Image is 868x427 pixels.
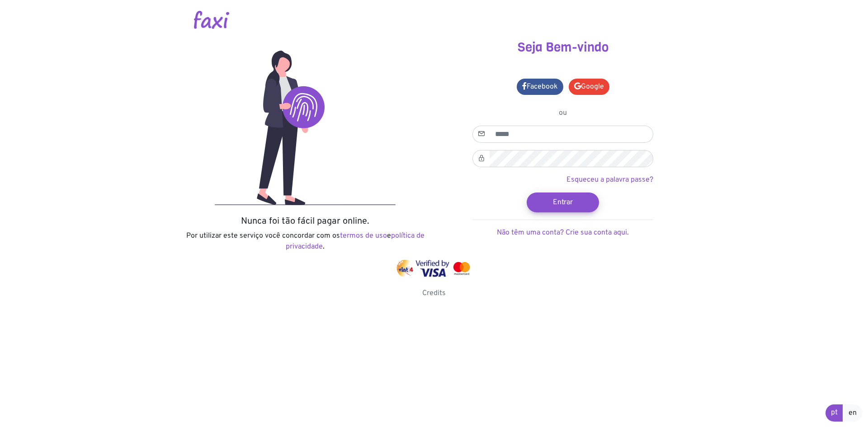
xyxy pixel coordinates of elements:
img: visa [415,260,449,277]
a: pt [826,404,843,422]
img: mastercard [451,260,472,277]
a: en [843,404,863,422]
a: Esqueceu a palavra passe? [566,175,653,184]
p: Por utilizar este serviço você concordar com os e . [183,230,427,252]
a: termos de uso [340,231,387,240]
p: ou [472,108,653,118]
a: Não têm uma conta? Crie sua conta aqui. [497,228,629,237]
a: Credits [422,289,446,298]
button: Entrar [527,192,599,212]
h5: Nunca foi tão fácil pagar online. [183,216,427,227]
a: Facebook [517,79,563,95]
img: vinti4 [396,260,414,277]
h3: Seja Bem-vindo [441,40,685,55]
a: Google [569,79,609,95]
